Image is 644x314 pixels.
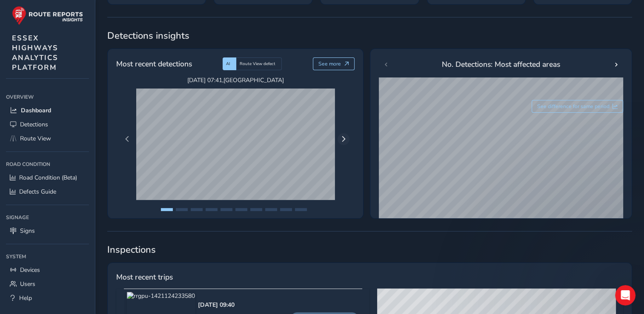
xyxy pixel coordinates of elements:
button: See more [313,57,355,70]
button: Page 5 [220,208,232,211]
div: Overview [6,91,89,103]
a: Devices [6,263,89,277]
img: rr logo [12,6,83,25]
span: Most recent trips [116,271,173,283]
span: Users [20,280,35,288]
button: Page 8 [265,208,277,211]
iframe: Intercom live chat [615,285,635,305]
span: Most recent detections [116,58,192,69]
span: Detections insights [107,29,632,42]
span: Defects Guide [19,188,56,196]
button: Page 4 [206,208,218,211]
span: Devices [20,266,40,274]
a: Detections [6,117,89,131]
span: See difference for same period [537,103,610,110]
a: Road Condition (Beta) [6,171,89,185]
span: Route View [20,134,51,143]
a: Defects Guide [6,185,89,199]
button: Page 6 [235,208,247,211]
span: Road Condition (Beta) [19,174,77,182]
div: [DATE] 09:40 [198,301,235,309]
span: ESSEX HIGHWAYS ANALYTICS PLATFORM [12,33,58,72]
button: Page 10 [295,208,307,211]
span: See more [318,60,341,67]
span: AI [226,61,230,67]
div: Signage [6,211,89,224]
button: See difference for same period [532,100,624,113]
div: Road Condition [6,158,89,171]
button: Page 3 [191,208,203,211]
button: Page 7 [250,208,262,211]
a: Signs [6,224,89,238]
button: Page 1 [161,208,173,211]
span: [DATE] 07:41 , [GEOGRAPHIC_DATA] [136,76,335,84]
a: Dashboard [6,103,89,117]
span: Inspections [107,243,632,256]
span: Route View defect [240,61,275,67]
button: Next Page [338,133,349,145]
span: Dashboard [21,106,51,114]
button: Page 2 [176,208,188,211]
div: Route View defect [236,57,282,70]
button: Previous Page [121,133,133,145]
span: Signs [20,227,35,235]
a: Help [6,291,89,305]
div: AI [223,57,236,70]
div: System [6,250,89,263]
span: Help [19,294,32,302]
span: Detections [20,120,48,128]
button: Page 9 [280,208,292,211]
a: Route View [6,131,89,146]
a: Users [6,277,89,291]
span: No. Detections: Most affected areas [442,59,560,70]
